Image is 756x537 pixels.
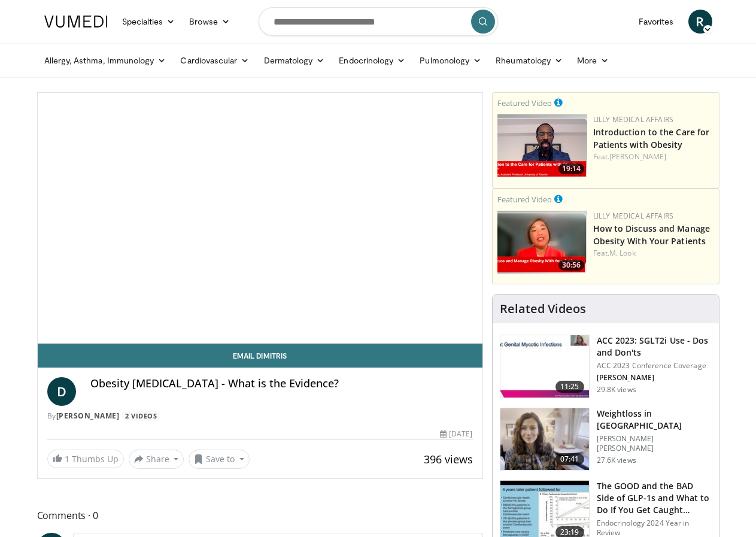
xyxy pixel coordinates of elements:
[593,211,674,221] a: Lilly Medical Affairs
[56,411,120,421] a: [PERSON_NAME]
[497,211,587,274] a: 30:56
[597,373,712,383] p: [PERSON_NAME]
[182,10,237,34] a: Browse
[424,452,473,466] span: 396 views
[122,411,161,421] a: 2 Videos
[555,453,584,465] span: 07:41
[593,151,714,162] div: Feat.
[597,434,712,453] p: [PERSON_NAME] [PERSON_NAME]
[38,93,482,344] video-js: Video Player
[115,10,183,34] a: Specialties
[597,385,636,395] p: 29.8K views
[593,126,710,150] a: Introduction to the Care for Patients with Obesity
[497,194,552,205] small: Featured Video
[44,16,108,28] img: VuMedi Logo
[593,248,714,259] div: Feat.
[500,408,712,471] a: 07:41 Weightloss in [GEOGRAPHIC_DATA] [PERSON_NAME] [PERSON_NAME] 27.6K views
[631,10,681,34] a: Favorites
[558,163,584,174] span: 19:14
[593,114,674,125] a: Lilly Medical Affairs
[500,335,712,398] a: 11:25 ACC 2023: SGLT2i Use - Dos and Don'ts ACC 2023 Conference Coverage [PERSON_NAME] 29.8K views
[593,223,711,247] a: How to Discuss and Manage Obesity With Your Patients
[597,480,712,516] h3: The GOOD and the BAD Side of GLP-1s and What to Do If You Get Caught…
[412,48,488,72] a: Pulmonology
[488,48,570,72] a: Rheumatology
[332,48,412,72] a: Endocrinology
[38,344,482,368] a: Email Dimitris
[597,408,712,432] h3: Weightloss in [GEOGRAPHIC_DATA]
[497,98,552,108] small: Featured Video
[47,450,124,468] a: 1 Thumbs Up
[497,114,587,177] a: 19:14
[257,48,332,72] a: Dermatology
[500,335,589,398] img: 9258cdf1-0fbf-450b-845f-99397d12d24a.150x105_q85_crop-smart_upscale.jpg
[609,151,666,162] a: [PERSON_NAME]
[597,361,712,371] p: ACC 2023 Conference Coverage
[37,48,174,72] a: Allergy, Asthma, Immunology
[688,10,712,34] a: R
[609,248,636,258] a: M. Look
[597,335,712,359] h3: ACC 2023: SGLT2i Use - Dos and Don'ts
[558,260,584,271] span: 30:56
[173,48,256,72] a: Cardiovascular
[570,48,616,72] a: More
[497,211,587,274] img: c98a6a29-1ea0-4bd5-8cf5-4d1e188984a7.png.150x105_q85_crop-smart_upscale.png
[47,411,473,421] div: By
[90,377,473,390] h4: Obesity [MEDICAL_DATA] - What is the Evidence?
[65,453,69,465] span: 1
[500,408,589,471] img: 9983fed1-7565-45be-8934-aef1103ce6e2.150x105_q85_crop-smart_upscale.jpg
[259,7,498,36] input: Search topics, interventions
[37,508,483,523] span: Comments 0
[440,429,472,439] div: [DATE]
[47,377,76,406] a: D
[597,456,636,465] p: 27.6K views
[189,450,250,469] button: Save to
[497,114,587,177] img: acc2e291-ced4-4dd5-b17b-d06994da28f3.png.150x105_q85_crop-smart_upscale.png
[500,302,586,316] h4: Related Videos
[129,450,184,469] button: Share
[555,381,584,393] span: 11:25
